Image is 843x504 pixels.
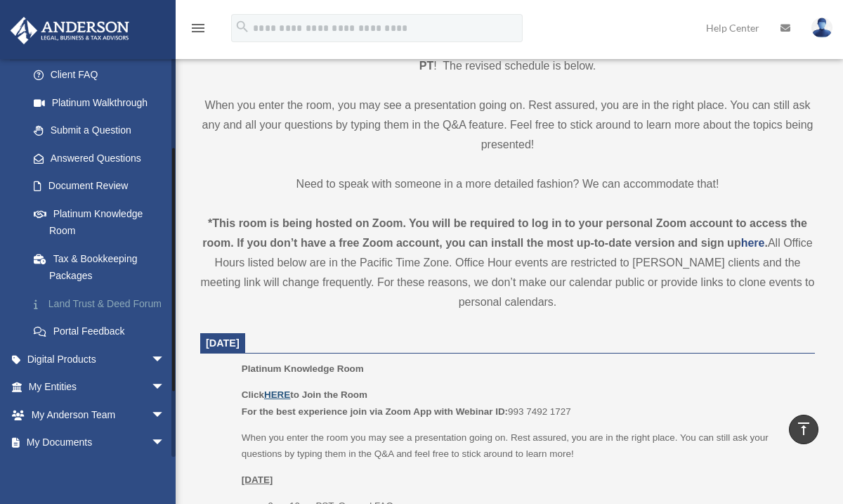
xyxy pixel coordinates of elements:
a: Submit a Question [20,117,186,145]
i: vertical_align_top [795,420,812,437]
a: here [741,237,765,249]
a: Platinum Knowledge Room [20,200,179,245]
span: arrow_drop_down [151,429,179,458]
a: Answered Questions [20,144,186,172]
b: Click to Join the Room [242,389,367,400]
a: Portal Feedback [20,318,186,346]
a: My Entitiesarrow_drop_down [10,373,186,401]
a: menu [190,25,207,37]
strong: Platinum Knowledge Room, which is open from 9am-2pm PT [419,40,814,72]
a: Land Trust & Deed Forum [20,290,186,318]
a: Platinum Walkthrough [20,89,186,117]
a: Client FAQ [20,61,186,89]
span: arrow_drop_down [151,401,179,429]
a: Digital Productsarrow_drop_down [10,345,186,373]
img: Anderson Advisors Platinum Portal [6,17,133,44]
strong: *This room is being hosted on Zoom. You will be required to log in to your personal Zoom account ... [202,217,807,249]
a: My Anderson Teamarrow_drop_down [10,401,186,429]
img: User Pic [811,18,832,38]
span: arrow_drop_down [151,456,179,485]
a: My Documentsarrow_drop_down [10,429,186,457]
a: Online Learningarrow_drop_down [10,456,186,484]
i: menu [190,20,207,37]
p: When you enter the room you may see a presentation going on. Rest assured, you are in the right p... [242,429,805,463]
p: When you enter the room, you may see a presentation going on. Rest assured, you are in the right ... [200,96,815,155]
b: For the best experience join via Zoom App with Webinar ID: [242,406,508,417]
p: Need to speak with someone in a more detailed fashion? We can accommodate that! [200,174,815,194]
a: HERE [264,389,290,400]
div: All Office Hours listed below are in the Pacific Time Zone. Office Hour events are restricted to ... [200,214,815,312]
span: arrow_drop_down [151,345,179,374]
i: search [235,19,250,34]
a: vertical_align_top [789,415,818,444]
span: Platinum Knowledge Room [242,363,364,374]
u: [DATE] [242,474,273,485]
span: [DATE] [206,337,240,349]
strong: . [764,237,767,249]
span: arrow_drop_down [151,373,179,402]
p: 993 7492 1727 [242,387,805,420]
a: Document Review [20,172,186,200]
a: Tax & Bookkeeping Packages [20,245,186,290]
